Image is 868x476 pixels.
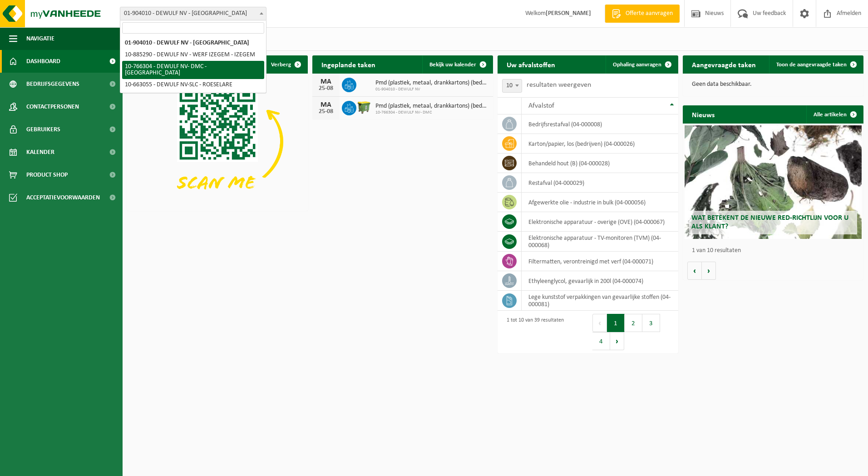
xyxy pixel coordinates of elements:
td: restafval (04-000029) [522,173,678,193]
button: Volgende [702,262,716,280]
span: Acceptatievoorwaarden [26,186,100,209]
li: 10-663055 - DEWULF NV-SLC - ROESELARE [122,79,264,91]
div: MA [317,101,335,109]
button: 1 [607,314,625,332]
td: behandeld hout (B) (04-000028) [522,154,678,173]
span: 10-766304 - DEWULF NV- DMC [375,110,488,115]
span: Toon de aangevraagde taken [776,62,847,68]
h2: Uw afvalstoffen [498,55,564,73]
div: MA [317,78,335,85]
td: bedrijfsrestafval (04-000008) [522,114,678,134]
span: Verberg [271,62,291,68]
span: 10 [503,79,522,92]
span: Navigatie [26,27,54,50]
button: 2 [625,314,642,332]
span: Kalender [26,141,54,164]
img: Download de VHEPlus App [127,74,308,209]
li: 10-885290 - DEWULF NV - WERF IZEGEM - IZEGEM [122,49,264,61]
a: Ophaling aanvragen [606,55,677,74]
span: Wat betekent de nieuwe RED-richtlijn voor u als klant? [691,214,848,230]
div: 25-08 [317,109,335,115]
span: Product Shop [26,164,68,186]
span: 01-904010 - DEWULF NV [375,87,488,92]
h2: Aangevraagde taken [683,55,765,73]
div: 25-08 [317,85,335,92]
td: ethyleenglycol, gevaarlijk in 200l (04-000074) [522,271,678,291]
li: 10-766304 - DEWULF NV- DMC - [GEOGRAPHIC_DATA] [122,61,264,79]
span: 01-904010 - DEWULF NV - ROESELARE [120,7,266,20]
span: Gebruikers [26,118,60,141]
button: Verberg [264,55,307,74]
label: resultaten weergeven [527,81,591,89]
span: Bedrijfsgegevens [26,73,79,95]
p: Geen data beschikbaar. [692,81,854,88]
span: 01-904010 - DEWULF NV - ROESELARE [120,7,266,20]
button: Previous [592,314,607,332]
h2: Nieuws [683,105,724,123]
td: lege kunststof verpakkingen van gevaarlijke stoffen (04-000081) [522,291,678,311]
div: 1 tot 10 van 39 resultaten [502,313,564,351]
td: elektronische apparatuur - TV-monitoren (TVM) (04-000068) [522,232,678,252]
td: filtermatten, verontreinigd met verf (04-000071) [522,252,678,271]
span: Ophaling aanvragen [613,62,661,68]
a: Toon de aangevraagde taken [769,55,863,74]
a: Bekijk uw kalender [422,55,492,74]
button: Next [610,332,624,350]
p: 1 van 10 resultaten [692,248,859,254]
td: elektronische apparatuur - overige (OVE) (04-000067) [522,212,678,232]
li: 01-904010 - DEWULF NV - [GEOGRAPHIC_DATA] [122,37,264,49]
span: Pmd (plastiek, metaal, drankkartons) (bedrijven) [375,79,488,87]
span: Bekijk uw kalender [429,62,476,68]
button: 4 [592,332,610,350]
a: Wat betekent de nieuwe RED-richtlijn voor u als klant? [685,125,862,239]
button: Vorige [687,262,702,280]
h2: Ingeplande taken [312,55,385,73]
td: karton/papier, los (bedrijven) (04-000026) [522,134,678,154]
span: Dashboard [26,50,60,73]
button: 3 [642,314,660,332]
span: Afvalstof [528,102,554,109]
img: WB-1100-HPE-GN-50 [356,99,372,115]
span: 10 [502,79,522,93]
span: Contactpersonen [26,95,79,118]
strong: [PERSON_NAME] [546,10,591,17]
span: Offerte aanvragen [623,9,675,18]
span: Pmd (plastiek, metaal, drankkartons) (bedrijven) [375,103,488,110]
a: Alle artikelen [806,105,863,124]
a: Offerte aanvragen [605,5,680,23]
td: afgewerkte olie - industrie in bulk (04-000056) [522,193,678,212]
